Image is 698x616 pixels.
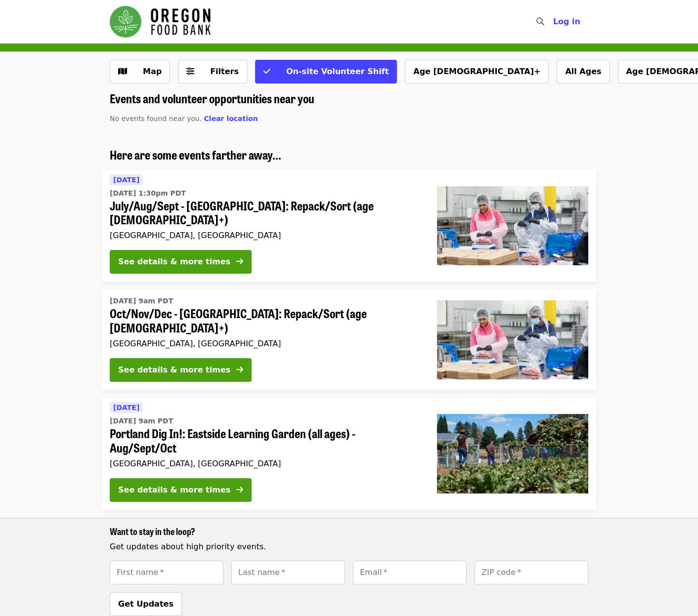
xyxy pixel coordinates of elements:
i: map icon [118,67,127,76]
img: July/Aug/Sept - Beaverton: Repack/Sort (age 10+) organized by Oregon Food Bank [437,186,588,265]
span: No events found near you. [110,115,202,123]
span: [DATE] [113,176,139,184]
span: Log in [553,17,580,26]
button: Filters (0 selected) [178,60,247,83]
i: arrow-right icon [236,257,243,266]
img: Oregon Food Bank - Home [110,6,211,38]
div: [GEOGRAPHIC_DATA], [GEOGRAPHIC_DATA] [110,231,421,240]
a: See details for "July/Aug/Sept - Beaverton: Repack/Sort (age 10+)" [102,170,596,282]
button: Get Updates [110,592,182,616]
button: All Ages [557,60,610,83]
div: See details & more times [118,484,230,496]
i: arrow-right icon [236,365,243,374]
span: Here are some events farther away... [110,146,281,163]
span: Oct/Nov/Dec - [GEOGRAPHIC_DATA]: Repack/Sort (age [DEMOGRAPHIC_DATA]+) [110,306,421,335]
button: Age [DEMOGRAPHIC_DATA]+ [405,60,549,83]
span: July/Aug/Sept - [GEOGRAPHIC_DATA]: Repack/Sort (age [DEMOGRAPHIC_DATA]+) [110,199,421,227]
span: Events and volunteer opportunities near you [110,89,314,107]
div: See details & more times [118,256,230,268]
span: Get updates about high priority events. [110,542,266,551]
input: [object Object] [475,561,588,584]
div: See details & more times [118,364,230,376]
time: [DATE] 1:30pm PDT [110,188,186,199]
span: Map [143,67,162,76]
span: Filters [210,67,239,76]
button: Clear location [204,114,258,124]
time: [DATE] 9am PDT [110,416,173,426]
a: See details for "Portland Dig In!: Eastside Learning Garden (all ages) - Aug/Sept/Oct" [102,398,596,510]
i: search icon [536,17,544,26]
span: Clear location [204,115,258,123]
button: Log in [545,12,588,32]
i: sliders-h icon [186,67,194,76]
input: Search [550,10,558,34]
img: Portland Dig In!: Eastside Learning Garden (all ages) - Aug/Sept/Oct organized by Oregon Food Bank [437,414,588,493]
input: [object Object] [231,561,345,584]
i: check icon [263,67,270,76]
span: Get Updates [118,599,174,609]
input: [object Object] [110,561,223,584]
span: Portland Dig In!: Eastside Learning Garden (all ages) - Aug/Sept/Oct [110,426,421,455]
button: See details & more times [110,250,252,274]
span: [DATE] [113,404,139,411]
img: Oct/Nov/Dec - Beaverton: Repack/Sort (age 10+) organized by Oregon Food Bank [437,300,588,379]
input: [object Object] [353,561,467,584]
i: arrow-right icon [236,485,243,494]
div: [GEOGRAPHIC_DATA], [GEOGRAPHIC_DATA] [110,459,421,468]
button: See details & more times [110,358,252,382]
a: See details for "Oct/Nov/Dec - Beaverton: Repack/Sort (age 10+)" [102,289,596,390]
button: Show map view [110,60,170,83]
button: On-site Volunteer Shift [255,60,397,83]
div: [GEOGRAPHIC_DATA], [GEOGRAPHIC_DATA] [110,339,421,348]
span: On-site Volunteer Shift [286,67,389,76]
button: See details & more times [110,478,252,502]
time: [DATE] 9am PDT [110,296,173,306]
span: Want to stay in the loop? [110,525,195,537]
